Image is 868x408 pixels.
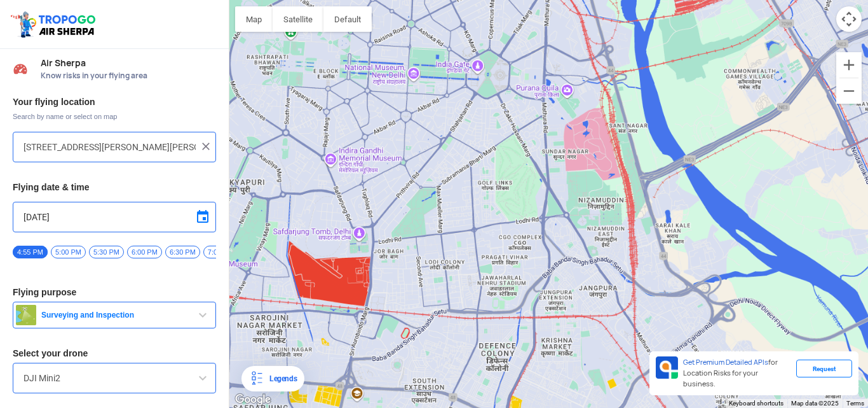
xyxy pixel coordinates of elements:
[232,391,274,408] a: Open this area in Google Maps (opens a new window)
[249,371,264,386] img: Legends
[846,400,864,407] a: Terms
[273,6,323,32] button: Show satellite imagery
[13,349,216,358] h3: Select your drone
[41,58,216,68] span: Air Sherpa
[13,246,48,258] span: 4:55 PM
[10,10,100,39] img: ic_tgdronemaps.svg
[796,360,852,377] div: Request
[683,358,768,367] span: Get Premium Detailed APIs
[235,6,273,32] button: Show street map
[13,183,216,192] h3: Flying date & time
[13,97,216,106] h3: Your flying location
[203,246,238,258] span: 7:00 PM
[729,399,783,408] button: Keyboard shortcuts
[51,246,86,258] span: 5:00 PM
[13,111,216,122] span: Search by name or select on map
[264,371,297,386] div: Legends
[165,246,200,258] span: 6:30 PM
[89,246,124,258] span: 5:30 PM
[24,139,196,155] input: Search your flying location
[836,78,862,104] button: Zoom out
[200,140,212,153] img: ic_close.png
[678,356,796,390] div: for Location Risks for your business.
[656,356,678,379] img: Premium APIs
[127,246,162,258] span: 6:00 PM
[836,6,862,32] button: Map camera controls
[13,61,28,76] img: Risk Scores
[41,71,216,81] span: Know risks in your flying area
[791,400,839,407] span: Map data ©2025
[13,288,216,297] h3: Flying purpose
[24,370,205,386] input: Search by name or Brand
[232,391,274,408] img: Google
[24,209,205,225] input: Select Date
[36,310,195,320] span: Surveying and Inspection
[836,52,862,78] button: Zoom in
[16,305,36,325] img: survey.png
[13,302,216,328] button: Surveying and Inspection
